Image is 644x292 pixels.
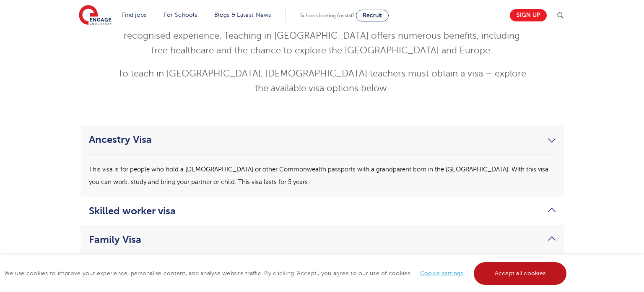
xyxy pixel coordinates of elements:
a: Blogs & Latest News [214,12,271,18]
a: Skilled worker visa [89,205,556,217]
span: Schools looking for staff [300,13,354,18]
span: Recruit [363,12,382,18]
a: Recruit [356,10,389,21]
a: Sign up [510,9,547,21]
a: Ancestry Visa [89,134,556,145]
span: We use cookies to improve your experience, personalise content, and analyse website traffic. By c... [4,270,569,276]
a: For Schools [164,12,197,18]
a: Family Visa [89,234,556,245]
a: Accept all cookies [474,262,567,285]
img: Engage Education [79,5,112,26]
a: Find jobs [122,12,147,18]
a: Cookie settings [420,270,463,276]
p: To teach in [GEOGRAPHIC_DATA], [DEMOGRAPHIC_DATA] teachers must obtain a visa – explore the avail... [117,66,528,96]
span: This visa is for people who hold a [DEMOGRAPHIC_DATA] or other Commonwealth passports with a gran... [89,166,548,185]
